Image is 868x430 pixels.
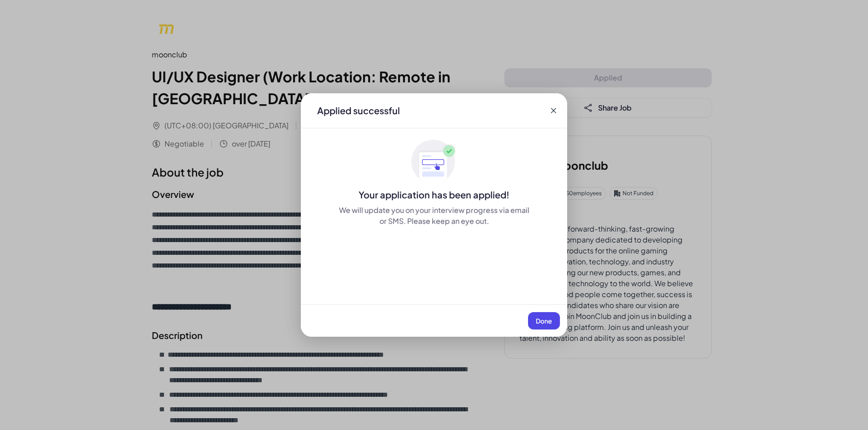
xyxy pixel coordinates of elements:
[528,312,560,329] button: Done
[337,205,531,227] div: We will update you on your interview progress via email or SMS. Please keep an eye out.
[317,104,400,117] div: Applied successful
[536,317,552,325] span: Done
[301,188,567,201] div: Your application has been applied!
[411,139,457,185] img: ApplyedMaskGroup3.svg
